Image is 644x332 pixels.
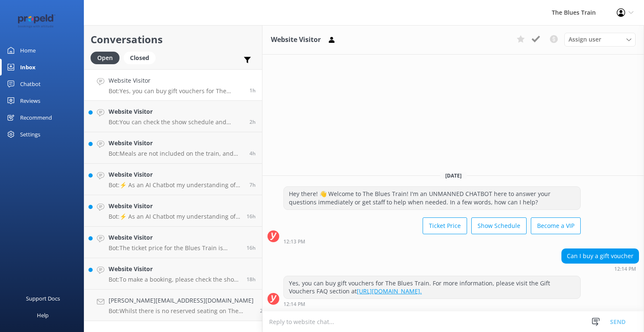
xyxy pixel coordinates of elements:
[561,266,639,272] div: Oct 13 2025 12:14pm (UTC +11:00) Australia/Sydney
[440,172,467,179] span: [DATE]
[260,307,269,314] span: Oct 12 2025 05:35pm (UTC +11:00) Australia/Sydney
[109,201,240,211] h4: Website Visitor
[109,213,240,220] p: Bot: ⚡ As an AI Chatbot my understanding of some questions is limited. Please rephrase your quest...
[20,109,52,126] div: Recommend
[283,239,305,244] strong: 12:13 PM
[283,238,581,244] div: Oct 13 2025 12:13pm (UTC +11:00) Australia/Sydney
[247,276,256,283] span: Oct 12 2025 08:02pm (UTC +11:00) Australia/Sydney
[564,33,636,46] div: Assign User
[109,139,243,148] h4: Website Visitor
[20,59,36,76] div: Inbox
[84,132,262,164] a: Website VisitorBot:Meals are not included on the train, and there is no option to purchase a full...
[84,101,262,132] a: Website VisitorBot:You can check the show schedule and availability for the day country trip here...
[84,164,262,195] a: Website VisitorBot:⚡ As an AI Chatbot my understanding of some questions is limited. Please rephr...
[109,296,254,305] h4: [PERSON_NAME][EMAIL_ADDRESS][DOMAIN_NAME]
[249,150,256,157] span: Oct 13 2025 10:05am (UTC +11:00) Australia/Sydney
[91,52,119,64] div: Open
[91,31,256,47] h2: Conversations
[109,76,243,85] h4: Website Visitor
[471,217,527,234] button: Show Schedule
[84,195,262,227] a: Website VisitorBot:⚡ As an AI Chatbot my understanding of some questions is limited. Please rephr...
[109,181,243,189] p: Bot: ⚡ As an AI Chatbot my understanding of some questions is limited. Please rephrase your quest...
[26,290,60,307] div: Support Docs
[562,249,639,263] div: Can I buy a gift voucher
[13,14,61,28] img: 12-1677471078.png
[249,87,256,94] span: Oct 13 2025 12:14pm (UTC +11:00) Australia/Sydney
[84,290,262,321] a: [PERSON_NAME][EMAIL_ADDRESS][DOMAIN_NAME]Bot:Whilst there is no reserved seating on The Blues Tra...
[37,307,49,324] div: Help
[271,34,321,45] h3: Website Visitor
[20,76,41,92] div: Chatbot
[249,118,256,125] span: Oct 13 2025 11:42am (UTC +11:00) Australia/Sydney
[20,126,40,143] div: Settings
[284,187,580,209] div: Hey there! 👋 Welcome to The Blues Train! I'm an UNMANNED CHATBOT here to answer your questions im...
[569,35,601,44] span: Assign user
[84,69,262,101] a: Website VisitorBot:Yes, you can buy gift vouchers for The Blues Train. For more information, plea...
[357,287,422,295] a: [URL][DOMAIN_NAME].
[614,267,636,272] strong: 12:14 PM
[124,53,160,62] a: Closed
[91,53,124,62] a: Open
[20,92,40,109] div: Reviews
[109,233,240,242] h4: Website Visitor
[249,181,256,188] span: Oct 13 2025 06:55am (UTC +11:00) Australia/Sydney
[109,118,243,126] p: Bot: You can check the show schedule and availability for the day country trip here: [URL][DOMAIN...
[84,227,262,258] a: Website VisitorBot:The ticket price for the Blues Train is currently $175 per person. This includ...
[109,307,254,315] p: Bot: Whilst there is no reserved seating on The Blues Train, each carriage has seats for every pa...
[284,276,580,298] div: Yes, you can buy gift vouchers for The Blues Train. For more information, please visit the Gift V...
[20,42,36,59] div: Home
[109,244,240,252] p: Bot: The ticket price for the Blues Train is currently $175 per person. This includes the night o...
[247,244,256,251] span: Oct 12 2025 09:12pm (UTC +11:00) Australia/Sydney
[109,87,243,95] p: Bot: Yes, you can buy gift vouchers for The Blues Train. For more information, please visit the G...
[109,276,240,283] p: Bot: To make a booking, please check the show schedule and availability online at [URL][DOMAIN_NA...
[247,213,256,220] span: Oct 12 2025 09:25pm (UTC +11:00) Australia/Sydney
[124,52,156,64] div: Closed
[84,258,262,290] a: Website VisitorBot:To make a booking, please check the show schedule and availability online at [...
[109,170,243,179] h4: Website Visitor
[283,301,581,307] div: Oct 13 2025 12:14pm (UTC +11:00) Australia/Sydney
[531,217,581,234] button: Become a VIP
[109,264,240,274] h4: Website Visitor
[283,302,305,307] strong: 12:14 PM
[423,217,467,234] button: Ticket Price
[109,107,243,116] h4: Website Visitor
[109,150,243,157] p: Bot: Meals are not included on the train, and there is no option to purchase a full meal on board...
